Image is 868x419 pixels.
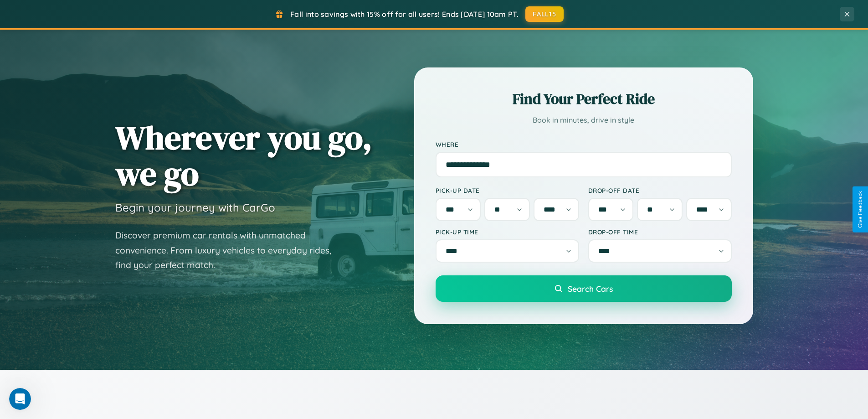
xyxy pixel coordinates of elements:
label: Drop-off Time [588,228,732,236]
p: Book in minutes, drive in style [436,114,732,127]
p: Discover premium car rentals with unmatched convenience. From luxury vehicles to everyday rides, ... [115,228,343,273]
label: Drop-off Date [588,186,732,194]
h3: Begin your journey with CarGo [115,201,275,214]
h2: Find Your Perfect Ride [436,89,732,109]
button: FALL15 [525,6,564,22]
h1: Wherever you go, we go [115,119,372,191]
button: Search Cars [436,275,732,302]
label: Pick-up Date [436,186,579,194]
label: Pick-up Time [436,228,579,236]
label: Where [436,140,732,148]
span: Search Cars [568,284,613,294]
div: Give Feedback [857,191,863,228]
span: Fall into savings with 15% off for all users! Ends [DATE] 10am PT. [290,10,519,19]
iframe: Intercom live chat [9,388,31,410]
